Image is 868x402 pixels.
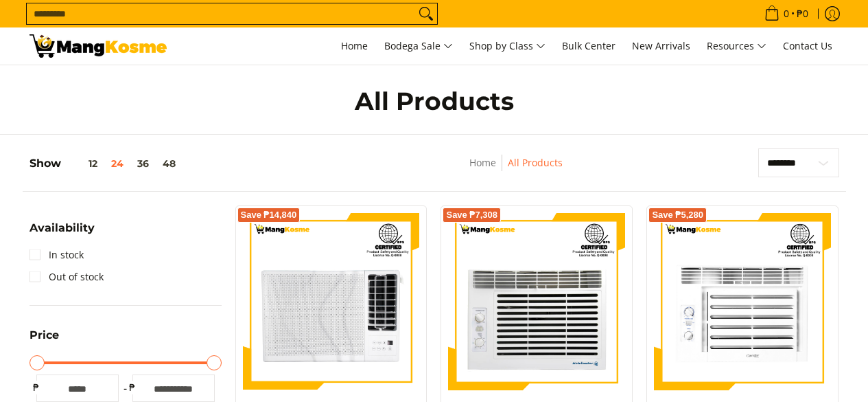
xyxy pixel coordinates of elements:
[30,244,84,266] a: In stock
[776,27,839,65] a: Contact Us
[241,211,297,219] span: Save ₱14,840
[167,86,702,117] h1: All Products
[341,39,368,52] span: Home
[180,27,839,65] nav: Main Menu
[30,157,183,170] h5: Show
[415,3,437,24] button: Search
[30,330,59,351] summary: Open
[384,38,453,55] span: Bodega Sale
[377,27,460,65] a: Bodega Sale
[469,156,496,169] a: Home
[632,39,690,52] span: New Arrivals
[156,158,183,169] button: 48
[760,6,812,21] span: •
[707,38,766,55] span: Resources
[130,158,156,169] button: 36
[61,158,104,169] button: 12
[795,9,810,19] span: ₱0
[562,39,615,52] span: Bulk Center
[243,213,420,390] img: Carrier 1.00 HP Remote Aura, Window-Type Inverter Air Conditioner (Class B)
[30,34,167,58] img: All Products - Home Appliances Warehouse Sale l Mang Kosme
[448,213,625,390] img: Kelvinator 1 HP Deluxe Eco Window-Type, Non-Inverter Air Conditioner (Class A)
[625,27,697,65] a: New Arrivals
[378,155,654,186] nav: Breadcrumbs
[30,266,104,288] a: Out of stock
[555,27,622,65] a: Bulk Center
[30,223,95,244] summary: Open
[654,213,831,390] img: Carrier 0.5 HP Deluxe Optima Green Window-Type, Non-Inverter Air Conditioner (Class B)
[782,9,791,19] span: 0
[462,27,552,65] a: Shop by Class
[469,38,546,55] span: Shop by Class
[446,211,497,219] span: Save ₱7,308
[652,211,703,219] span: Save ₱5,280
[30,381,43,394] span: ₱
[104,158,130,169] button: 24
[334,27,375,65] a: Home
[783,39,832,52] span: Contact Us
[508,156,563,169] a: All Products
[126,381,139,394] span: ₱
[30,223,95,234] span: Availability
[30,330,59,341] span: Price
[700,27,773,65] a: Resources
